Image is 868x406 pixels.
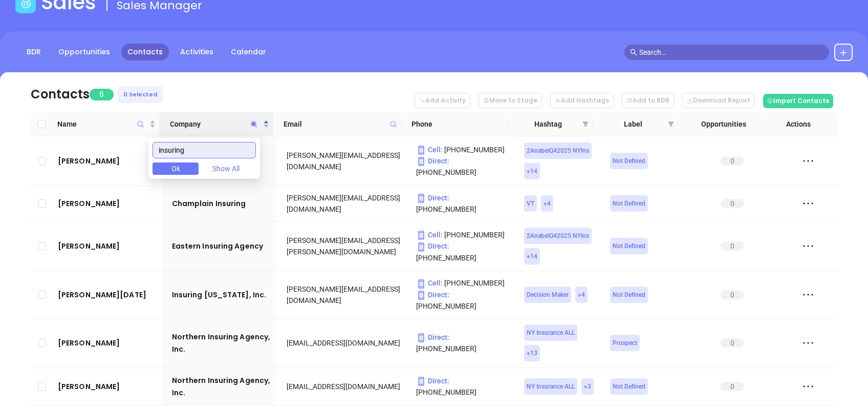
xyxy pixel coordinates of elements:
[20,44,47,60] a: BDR
[287,283,402,306] div: [PERSON_NAME][EMAIL_ADDRESS][DOMAIN_NAME]
[416,377,449,385] span: Direct :
[57,118,147,130] span: Name
[58,155,158,167] a: [PERSON_NAME]
[416,229,510,240] p: [PHONE_NUMBER]
[212,163,240,174] span: Show All
[203,163,249,175] button: Show All
[416,242,449,250] span: Direct :
[721,338,744,348] span: 0
[613,240,645,252] span: Not Defined
[721,241,744,251] span: 0
[58,337,158,349] a: [PERSON_NAME]
[518,118,578,130] span: Hashtag
[287,235,402,257] div: [PERSON_NAME][EMAIL_ADDRESS][PERSON_NAME][DOMAIN_NAME]
[584,381,591,392] span: + 3
[53,112,160,136] th: Name
[172,240,273,252] a: Eastern Insuring Agency
[58,240,158,252] a: [PERSON_NAME]
[527,230,589,241] span: 2AnabelQ42025 NYIns
[284,118,385,130] span: Email
[287,150,402,172] div: [PERSON_NAME][EMAIL_ADDRESS][DOMAIN_NAME]
[172,331,273,355] a: Northern Insuring Agency, Inc.
[527,327,575,338] span: NY Insurance ALL
[416,240,510,263] p: [PHONE_NUMBER]
[58,289,158,301] a: [PERSON_NAME][DATE]
[174,44,220,60] a: Activities
[416,192,510,215] p: [PHONE_NUMBER]
[666,116,676,132] span: filter
[721,156,744,166] span: 0
[721,199,744,208] span: 0
[763,112,827,136] th: Actions
[527,251,537,262] span: + 14
[287,337,402,349] div: [EMAIL_ADDRESS][DOMAIN_NAME]
[416,333,449,341] span: Direct :
[527,166,537,177] span: + 14
[58,380,158,393] a: [PERSON_NAME]
[153,142,256,158] input: Search
[416,231,443,239] span: Cell :
[90,89,114,100] span: 6
[153,163,199,175] button: Ok
[31,85,90,104] div: Contacts
[613,381,645,392] span: Not Defined
[170,118,261,130] span: Company
[580,116,591,132] span: filter
[416,146,443,154] span: Cell :
[401,112,508,136] th: Phone
[544,198,551,209] span: + 4
[172,289,273,301] a: Insuring [US_STATE], Inc.
[639,47,823,58] input: Search…
[678,112,763,136] th: Opportunities
[613,289,645,300] span: Not Defined
[416,375,510,398] p: [PHONE_NUMBER]
[630,49,637,56] span: search
[118,86,163,103] div: 0 Selected
[160,112,273,136] th: Company
[416,194,449,202] span: Direct :
[613,155,645,167] span: Not Defined
[416,289,510,312] p: [PHONE_NUMBER]
[721,382,744,391] span: 0
[171,163,180,174] span: Ok
[527,145,589,156] span: 2AnabelQ42025 NYIns
[287,381,402,392] div: [EMAIL_ADDRESS][DOMAIN_NAME]
[527,381,575,392] span: NY Insurance ALL
[527,348,537,359] span: + 13
[416,332,510,354] p: [PHONE_NUMBER]
[416,291,449,299] span: Direct :
[603,118,663,130] span: Label
[121,44,169,60] a: Contacts
[763,94,833,108] button: Import Contacts
[225,44,272,60] a: Calendar
[172,374,273,399] a: Northern Insuring Agency, Inc.
[416,155,510,178] p: [PHONE_NUMBER]
[52,44,116,60] a: Opportunities
[613,198,645,209] span: Not Defined
[578,289,585,300] span: + 4
[58,197,158,210] a: [PERSON_NAME]
[416,157,449,165] span: Direct :
[582,121,589,127] span: filter
[613,337,637,349] span: Prospect
[721,290,744,299] span: 0
[416,144,510,155] p: [PHONE_NUMBER]
[527,289,569,300] span: Decision Maker
[668,121,674,127] span: filter
[416,277,510,289] p: [PHONE_NUMBER]
[527,198,534,209] span: VT
[416,279,443,287] span: Cell :
[172,197,273,210] a: Champlain Insuring
[287,192,402,215] div: [PERSON_NAME][EMAIL_ADDRESS][DOMAIN_NAME]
